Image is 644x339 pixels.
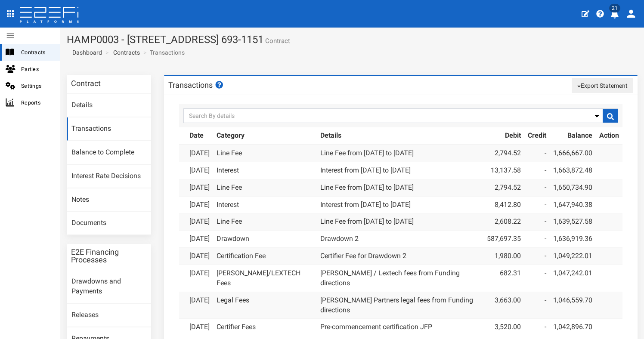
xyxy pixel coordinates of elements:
a: Certifier Fee for Drawdown 2 [320,252,406,260]
a: Pre-commencement certification JFP [320,323,432,331]
td: Line Fee [213,145,317,162]
td: - [524,162,550,179]
button: Export Statement [572,78,633,93]
td: 3,663.00 [483,292,524,319]
a: Transactions [67,117,151,141]
td: 1,047,242.01 [550,265,596,292]
th: Category [213,127,317,145]
th: Action [596,127,622,145]
td: 1,046,559.70 [550,292,596,319]
th: Debit [483,127,524,145]
a: [PERSON_NAME] Partners legal fees from Funding directions [320,296,473,314]
a: Details [67,94,151,117]
a: [DATE] [189,166,210,174]
td: 587,697.35 [483,231,524,248]
a: Drawdowns and Payments [67,270,151,303]
td: - [524,319,550,336]
td: 1,639,527.58 [550,213,596,231]
a: Releases [67,304,151,327]
th: Balance [550,127,596,145]
a: Interest from [DATE] to [DATE] [320,166,411,174]
td: Interest [213,196,317,213]
a: Dashboard [69,48,102,57]
td: Legal Fees [213,292,317,319]
a: Drawdown 2 [320,234,359,243]
h3: Contract [71,80,101,87]
td: Line Fee [213,213,317,231]
span: Reports [21,98,53,108]
td: 1,049,222.01 [550,248,596,265]
td: - [524,179,550,196]
td: 1,980.00 [483,248,524,265]
a: [PERSON_NAME] / Lextech fees from Funding directions [320,269,460,287]
td: Interest [213,162,317,179]
a: [DATE] [189,217,210,225]
a: [DATE] [189,269,210,277]
td: 682.31 [483,265,524,292]
td: - [524,145,550,162]
td: - [524,231,550,248]
a: Line Fee from [DATE] to [DATE] [320,217,414,225]
small: Contract [263,38,290,44]
a: Contracts [113,48,140,57]
a: Documents [67,212,151,235]
a: Balance to Complete [67,141,151,164]
span: Contracts [21,47,53,57]
a: [DATE] [189,234,210,243]
th: Details [317,127,483,145]
td: - [524,292,550,319]
td: 1,663,872.48 [550,162,596,179]
span: Settings [21,81,53,91]
span: Dashboard [69,49,102,56]
h1: HAMP0003 - [STREET_ADDRESS] 693-1151 [67,34,638,45]
td: 1,042,896.70 [550,319,596,336]
td: Certification Fee [213,248,317,265]
a: [DATE] [189,183,210,191]
td: - [524,265,550,292]
h3: Transactions [168,81,224,89]
td: [PERSON_NAME]/LEXTECH Fees [213,265,317,292]
td: 1,666,667.00 [550,145,596,162]
td: 2,608.22 [483,213,524,231]
a: Notes [67,188,151,212]
span: Parties [21,64,53,74]
a: [DATE] [189,296,210,304]
td: 1,650,734.90 [550,179,596,196]
td: 3,520.00 [483,319,524,336]
a: [DATE] [189,149,210,157]
td: Line Fee [213,179,317,196]
td: - [524,196,550,213]
td: Drawdown [213,231,317,248]
a: Interest Rate Decisions [67,165,151,188]
td: 1,647,940.38 [550,196,596,213]
td: 2,794.52 [483,145,524,162]
td: - [524,248,550,265]
a: Line Fee from [DATE] to [DATE] [320,149,414,157]
a: Line Fee from [DATE] to [DATE] [320,183,414,191]
td: 8,412.80 [483,196,524,213]
th: Date [186,127,213,145]
td: 2,794.52 [483,179,524,196]
a: Interest from [DATE] to [DATE] [320,200,411,209]
th: Credit [524,127,550,145]
td: 13,137.58 [483,162,524,179]
a: [DATE] [189,323,210,331]
td: Certifier Fees [213,319,317,336]
input: Search By details [183,108,618,123]
a: [DATE] [189,200,210,209]
li: Transactions [141,48,185,57]
td: - [524,213,550,231]
h3: E2E Financing Processes [71,248,147,264]
a: [DATE] [189,252,210,260]
td: 1,636,919.36 [550,231,596,248]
